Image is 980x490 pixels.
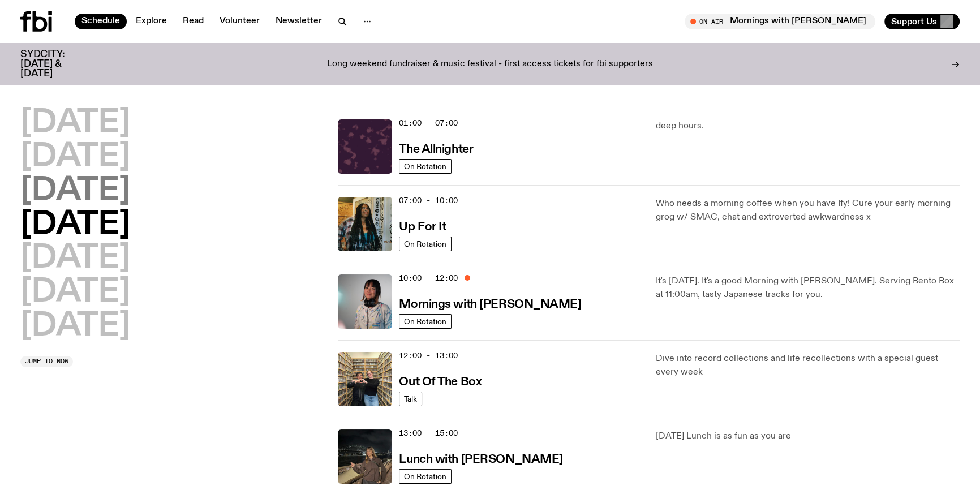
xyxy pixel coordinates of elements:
[20,175,130,207] button: [DATE]
[20,243,130,274] button: [DATE]
[399,299,581,311] h3: Mornings with [PERSON_NAME]
[20,311,130,342] button: [DATE]
[685,14,875,29] button: On AirMornings with [PERSON_NAME]
[399,273,458,283] span: 10:00 - 12:00
[399,219,446,233] a: Up For It
[399,237,452,251] a: On Rotation
[399,392,422,406] a: Talk
[656,119,960,133] p: deep hours.
[176,14,210,29] a: Read
[399,118,458,128] span: 01:00 - 07:00
[20,209,130,241] button: [DATE]
[404,472,446,480] span: On Rotation
[399,374,482,388] a: Out Of The Box
[404,239,446,248] span: On Rotation
[399,454,562,466] h3: Lunch with [PERSON_NAME]
[404,317,446,325] span: On Rotation
[399,376,482,388] h3: Out Of The Box
[20,50,93,79] h3: SYDCITY: [DATE] & [DATE]
[20,141,130,173] button: [DATE]
[399,469,452,484] a: On Rotation
[399,221,446,233] h3: Up For It
[269,14,329,29] a: Newsletter
[338,197,392,251] img: Ify - a Brown Skin girl with black braided twists, looking up to the side with her tongue stickin...
[20,277,130,308] button: [DATE]
[399,350,458,361] span: 12:00 - 13:00
[399,296,581,311] a: Mornings with [PERSON_NAME]
[129,14,174,29] a: Explore
[20,108,130,139] button: [DATE]
[404,394,417,403] span: Talk
[884,14,960,29] button: Support Us
[338,429,392,484] img: Izzy Page stands above looking down at Opera Bar. She poses in front of the Harbour Bridge in the...
[399,428,458,439] span: 13:00 - 15:00
[399,159,452,174] a: On Rotation
[213,14,267,29] a: Volunteer
[20,356,73,367] button: Jump to now
[399,314,452,329] a: On Rotation
[656,274,960,302] p: It's [DATE]. It's a good Morning with [PERSON_NAME]. Serving Bento Box at 11:00am, tasty Japanese...
[327,59,653,70] p: Long weekend fundraiser & music festival - first access tickets for fbi supporters
[404,162,446,170] span: On Rotation
[656,352,960,379] p: Dive into record collections and life recollections with a special guest every week
[75,14,127,29] a: Schedule
[399,195,458,206] span: 07:00 - 10:00
[656,429,960,443] p: [DATE] Lunch is as fun as you are
[399,452,562,466] a: Lunch with [PERSON_NAME]
[399,144,473,156] h3: The Allnighter
[338,352,392,406] img: Matt and Kate stand in the music library and make a heart shape with one hand each.
[656,197,960,224] p: Who needs a morning coffee when you have Ify! Cure your early morning grog w/ SMAC, chat and extr...
[399,141,473,156] a: The Allnighter
[25,358,68,364] span: Jump to now
[338,274,392,329] img: Kana Frazer is smiling at the camera with her head tilted slightly to her left. She wears big bla...
[891,16,937,27] span: Support Us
